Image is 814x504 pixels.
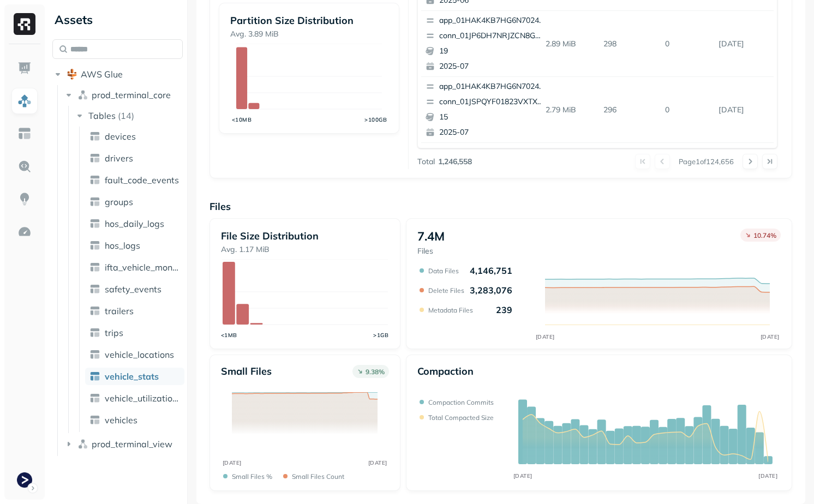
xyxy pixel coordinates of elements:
[85,237,184,254] a: hos_logs
[753,231,776,239] p: 10.74 %
[417,246,445,256] p: Files
[439,97,545,107] p: conn_01JSPQYF01823VXTX85SV0HHP6
[221,332,237,339] tspan: <1MB
[758,472,777,479] tspan: [DATE]
[85,259,184,276] a: ifta_vehicle_months
[105,218,164,229] span: hos_daily_logs
[77,439,88,449] img: namespace
[52,11,183,28] div: Assets
[89,262,100,273] img: table
[470,285,512,296] p: 3,283,076
[599,34,661,53] p: 298
[85,215,184,232] a: hos_daily_logs
[374,332,389,339] tspan: >1GB
[541,100,600,119] p: 2.79 MiB
[89,218,100,229] img: table
[105,393,180,404] span: vehicle_utilization_day
[105,415,137,425] span: vehicles
[368,459,387,466] tspan: [DATE]
[292,472,344,481] p: Small files count
[85,128,184,145] a: devices
[661,34,714,53] p: 0
[85,171,184,189] a: fault_code_events
[17,225,32,239] img: Optimization
[17,192,32,206] img: Insights
[221,244,388,255] p: Avg. 1.17 MiB
[89,131,100,142] img: table
[17,127,32,141] img: Asset Explorer
[439,112,545,123] p: 15
[89,415,100,425] img: table
[232,116,252,123] tspan: <10MB
[679,157,734,166] p: Page 1 of 124,656
[105,305,134,316] span: trailers
[105,175,179,185] span: fault_code_events
[85,389,184,407] a: vehicle_utilization_day
[421,77,550,142] button: app_01HAK4KB7HG6N7024210G3S8D5conn_01JSPQYF01823VXTX85SV0HHP6152025-07
[417,157,435,167] p: Total
[17,61,32,75] img: Dashboard
[714,34,774,53] p: Sep 12, 2025
[85,302,184,320] a: trailers
[365,116,387,123] tspan: >100GB
[67,69,77,80] img: root
[223,459,242,466] tspan: [DATE]
[89,305,100,316] img: table
[89,175,100,185] img: table
[14,13,35,35] img: Ryft
[439,61,545,72] p: 2025-07
[81,69,123,80] span: AWS Glue
[118,110,134,121] p: ( 14 )
[89,327,100,338] img: table
[210,200,792,213] p: Files
[85,346,184,363] a: vehicle_locations
[428,306,473,314] p: Metadata Files
[74,107,184,124] button: Tables(14)
[428,267,459,275] p: Data Files
[105,349,174,360] span: vehicle_locations
[417,229,445,244] p: 7.4M
[230,29,387,39] p: Avg. 3.89 MiB
[105,262,180,273] span: ifta_vehicle_months
[85,193,184,211] a: groups
[428,286,464,295] p: Delete Files
[92,89,171,100] span: prod_terminal_core
[17,472,32,488] img: Terminal
[714,100,774,119] p: Sep 14, 2025
[85,280,184,298] a: safety_events
[63,86,183,104] button: prod_terminal_core
[105,284,161,295] span: safety_events
[438,157,472,167] p: 1,246,558
[89,393,100,404] img: table
[470,265,512,276] p: 4,146,751
[89,349,100,360] img: table
[439,31,545,41] p: conn_01JP6DH7NRJZCN8GVEFYQDQPD1
[89,153,100,164] img: table
[421,143,550,208] button: app_01HAK4KB7HG6N7024210G3S8D5conn_01JVQQQYEAFTBB3A2NBR0NFFA8172025-07
[541,34,600,53] p: 2.89 MiB
[221,365,272,377] p: Small files
[535,333,554,340] tspan: [DATE]
[105,240,140,251] span: hos_logs
[760,333,779,340] tspan: [DATE]
[89,240,100,251] img: table
[232,472,272,481] p: Small files %
[417,365,474,377] p: Compaction
[85,149,184,167] a: drivers
[439,81,545,92] p: app_01HAK4KB7HG6N7024210G3S8D5
[105,371,159,382] span: vehicle_stats
[221,230,388,242] p: File Size Distribution
[105,196,133,207] span: groups
[513,472,532,479] tspan: [DATE]
[105,131,136,142] span: devices
[17,94,32,108] img: Assets
[85,368,184,385] a: vehicle_stats
[105,327,123,338] span: trips
[77,89,88,100] img: namespace
[599,100,661,119] p: 296
[428,398,494,406] p: Compaction commits
[496,304,512,315] p: 239
[92,439,172,449] span: prod_terminal_view
[89,371,100,382] img: table
[421,11,550,76] button: app_01HAK4KB7HG6N7024210G3S8D5conn_01JP6DH7NRJZCN8GVEFYQDQPD1192025-07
